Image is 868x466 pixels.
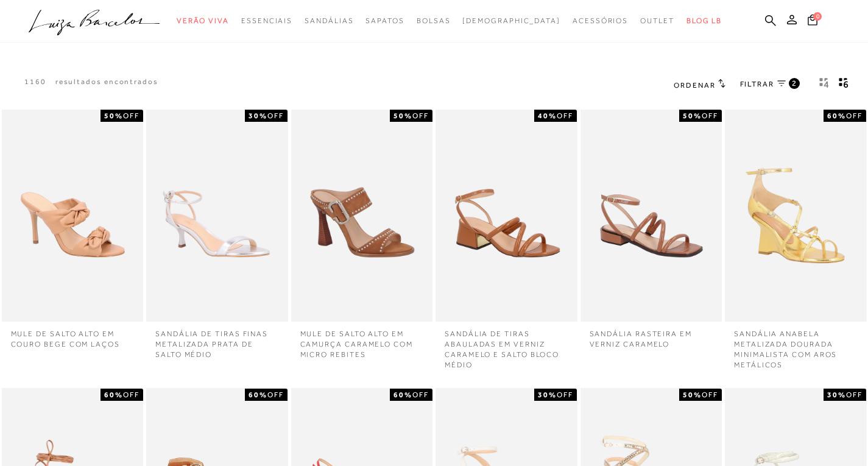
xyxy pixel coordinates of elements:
strong: 50% [104,111,123,120]
span: OFF [846,390,863,399]
img: SANDÁLIA DE TIRAS ABAULADAS EM VERNIZ CARAMELO E SALTO BLOCO MÉDIO [437,111,576,320]
a: SANDÁLIA ANABELA METALIZADA DOURADA MINIMALISTA COM AROS METÁLICOS [725,322,867,370]
img: MULE DE SALTO ALTO EM CAMURÇA CARAMELO COM MICRO REBITES [292,111,432,320]
span: OFF [846,111,863,120]
img: MULE DE SALTO ALTO EM COURO BEGE COM LAÇOS [3,111,143,320]
a: BLOG LB [686,10,722,32]
a: categoryNavScreenReaderText [365,10,404,32]
span: BLOG LB [686,16,722,25]
span: Acessórios [573,16,628,25]
span: OFF [702,390,718,399]
button: gridText6Desc [835,77,852,93]
span: 0 [813,12,822,21]
span: OFF [123,111,139,120]
a: SANDÁLIA RASTEIRA EM VERNIZ CARAMELO [580,322,722,350]
span: Ordenar [674,81,715,90]
a: MULE DE SALTO ALTO EM COURO BEGE COM LAÇOS [2,322,144,350]
strong: 60% [393,390,412,399]
strong: 30% [827,390,846,399]
span: OFF [412,390,429,399]
span: Sapatos [365,16,404,25]
span: Sandálias [305,16,353,25]
a: categoryNavScreenReaderText [305,10,353,32]
a: categoryNavScreenReaderText [241,10,292,32]
button: Mostrar 4 produtos por linha [816,77,833,93]
strong: 60% [827,111,846,120]
strong: 30% [249,111,267,120]
span: OFF [123,390,139,399]
a: SANDÁLIA DE TIRAS ABAULADAS EM VERNIZ CARAMELO E SALTO BLOCO MÉDIO [436,322,577,370]
span: OFF [412,111,429,120]
button: 0 [804,13,821,30]
span: Essenciais [241,16,292,25]
a: categoryNavScreenReaderText [417,10,451,32]
span: OFF [557,111,573,120]
strong: 40% [538,111,557,120]
span: OFF [557,390,573,399]
img: SANDÁLIA ANABELA METALIZADA DOURADA MINIMALISTA COM AROS METÁLICOS [726,111,866,320]
strong: 50% [683,111,702,120]
strong: 30% [538,390,557,399]
span: OFF [267,390,284,399]
span: OFF [702,111,718,120]
span: 2 [792,78,797,88]
a: categoryNavScreenReaderText [177,10,229,32]
strong: 60% [249,390,267,399]
span: Bolsas [417,16,451,25]
strong: 50% [393,111,412,120]
span: Outlet [640,16,674,25]
span: [DEMOGRAPHIC_DATA] [462,16,560,25]
span: Verão Viva [177,16,229,25]
strong: 50% [683,390,702,399]
strong: 60% [104,390,123,399]
span: OFF [267,111,284,120]
a: categoryNavScreenReaderText [640,10,674,32]
a: noSubCategoriesText [462,10,560,32]
span: FILTRAR [740,79,774,90]
img: SANDÁLIA DE TIRAS FINAS METALIZADA PRATA DE SALTO MÉDIO [147,111,287,320]
a: MULE DE SALTO ALTO EM CAMURÇA CARAMELO COM MICRO REBITES [291,322,433,359]
img: SANDÁLIA RASTEIRA EM VERNIZ CARAMELO [582,111,721,320]
p: resultados encontrados [55,77,158,87]
a: SANDÁLIA DE TIRAS FINAS METALIZADA PRATA DE SALTO MÉDIO [146,322,288,359]
p: 1160 [24,77,46,87]
a: categoryNavScreenReaderText [573,10,628,32]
